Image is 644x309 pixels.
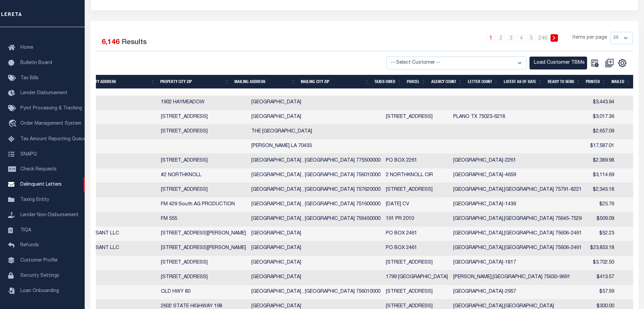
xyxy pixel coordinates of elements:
td: [STREET_ADDRESS] [158,125,249,139]
td: 1 [617,139,641,154]
a: 1 [487,34,495,42]
td: $413.57 [584,270,617,285]
button: Load Customer TBMs [529,57,587,70]
td: [GEOGRAPHIC_DATA] , [GEOGRAPHIC_DATA] 756450000 [249,212,383,227]
td: 1 [617,227,641,241]
td: [GEOGRAPHIC_DATA]-2261 [451,154,584,168]
th: LATEST AS OF DATE: activate to sort column ascending [501,75,545,89]
td: THE [GEOGRAPHIC_DATA] [249,125,383,139]
td: 1 [617,183,641,198]
td: [GEOGRAPHIC_DATA] , [GEOGRAPHIC_DATA] 756010000 [249,168,383,183]
td: 1799 [GEOGRAPHIC_DATA] [383,270,451,285]
td: PO BOX 2461 [383,241,451,256]
td: 1 [617,168,641,183]
th: Mailing City Zip: activate to sort column ascending [298,75,372,89]
td: [PERSON_NAME] [40,183,158,198]
td: [STREET_ADDRESS][PERSON_NAME] [158,241,249,256]
td: [PERSON_NAME] [40,256,158,270]
span: Tax Bills [20,76,39,81]
span: Taxing Entity [20,198,49,202]
a: 4 [518,34,525,42]
th: PRINTED: activate to sort column ascending [583,75,609,89]
td: [STREET_ADDRESS] [383,285,451,300]
span: Customer Profile [20,258,58,263]
td: [GEOGRAPHIC_DATA],[GEOGRAPHIC_DATA] 75606-2461 [451,241,584,256]
td: [GEOGRAPHIC_DATA] [249,227,383,241]
td: 1 [617,125,641,139]
th: READY TO SEND: activate to sort column ascending [545,75,583,89]
td: [GEOGRAPHIC_DATA] , [GEOGRAPHIC_DATA] 757620000 [249,183,383,198]
td: $3,443.94 [584,96,617,110]
td: [GEOGRAPHIC_DATA] [249,110,383,125]
th: Agency Count: activate to sort column ascending [429,75,465,89]
td: FM 429 South AG PRODUCTION [158,198,249,212]
td: [PERSON_NAME] [40,125,158,139]
td: [PERSON_NAME] [40,154,158,168]
td: [GEOGRAPHIC_DATA]-1439 [451,198,584,212]
span: Tax Amount Reporting Queue [20,137,86,142]
td: [DATE] CV [383,198,451,212]
td: [STREET_ADDRESS] [383,256,451,270]
span: Order Management System [20,121,81,126]
td: [PERSON_NAME] [40,96,158,110]
td: [PERSON_NAME] [40,110,158,125]
td: #2 NORTHKNOLL [158,168,249,183]
i: travel_explore [8,120,19,128]
td: [GEOGRAPHIC_DATA] , [GEOGRAPHIC_DATA] 756010000 [249,285,383,300]
a: 246 [538,34,548,42]
span: Bulletin Board [20,61,52,65]
td: [STREET_ADDRESS] [383,110,451,125]
td: [STREET_ADDRESS] [158,154,249,168]
td: [STREET_ADDRESS] [158,256,249,270]
td: [PERSON_NAME] [40,168,158,183]
td: [PERSON_NAME] LA 70433 [249,139,383,154]
td: TRANSOUTH MT PLEASANT LLC [40,241,158,256]
span: SNAPQ [20,152,37,157]
td: [GEOGRAPHIC_DATA] [249,270,383,285]
td: [STREET_ADDRESS] [158,110,249,125]
td: Pebble, LLC [40,139,158,154]
th: Property City Zip: activate to sort column ascending [158,75,232,89]
td: 1 [617,198,641,212]
td: $2,657.09 [584,125,617,139]
span: 6,146 [102,39,120,46]
th: Mailing Address: activate to sort column ascending [232,75,298,89]
td: 2 NORTHKNOLL CIR [383,168,451,183]
td: C [PERSON_NAME] [40,285,158,300]
a: 2 [497,34,505,42]
td: PO BOX 2261 [383,154,451,168]
td: 1 [617,241,641,256]
span: Home [20,45,33,50]
span: Refunds [20,243,39,248]
th: Property Address: activate to sort column ascending [79,75,158,89]
span: Security Settings [20,273,59,278]
td: $3,017.36 [584,110,617,125]
span: Lender Non-Disbursement [20,213,79,218]
td: PO BOX 2461 [383,227,451,241]
td: 1 [617,212,641,227]
td: [GEOGRAPHIC_DATA] , [GEOGRAPHIC_DATA] 775500000 [249,154,383,168]
td: 1902 HAYMEADOW [158,96,249,110]
td: [STREET_ADDRESS] [383,183,451,198]
td: $3,114.69 [584,168,617,183]
td: 1 [617,256,641,270]
td: [STREET_ADDRESS] [158,183,249,198]
td: $3,702.50 [584,256,617,270]
th: TAXES OWED: activate to sort column ascending [372,75,404,89]
td: FM 555 [158,212,249,227]
span: Lender Disbursement [20,91,67,96]
td: $25.76 [584,198,617,212]
th: PARCEL: activate to sort column ascending [404,75,429,89]
td: [GEOGRAPHIC_DATA],[GEOGRAPHIC_DATA] 75606-2461 [451,227,584,241]
span: Delinquent Letters [20,182,62,187]
td: 1 [617,154,641,168]
span: Loan Onboarding [20,289,59,293]
td: [GEOGRAPHIC_DATA]-1817 [451,256,584,270]
td: 1 [617,110,641,125]
td: $23,853.18 [584,241,617,256]
td: [GEOGRAPHIC_DATA] [249,96,383,110]
a: 5 [528,34,535,42]
span: Check Requests [20,167,57,172]
td: [STREET_ADDRESS] [158,270,249,285]
td: $17,587.01 [584,139,617,154]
